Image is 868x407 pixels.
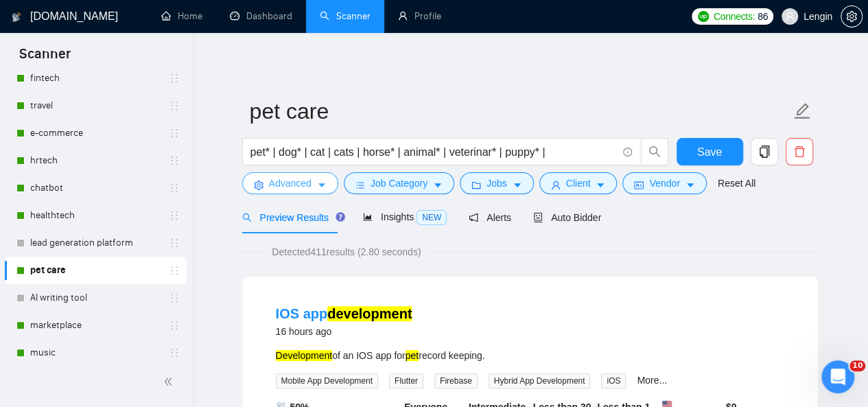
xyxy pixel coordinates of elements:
[821,360,854,393] iframe: Intercom live chat
[469,213,478,222] span: notification
[230,10,292,22] a: dashboardDashboard
[169,100,180,111] span: holder
[276,373,378,388] span: Mobile App Development
[355,180,365,190] span: bars
[169,183,180,194] span: holder
[242,212,341,223] span: Preview Results
[169,265,180,276] span: holder
[841,11,862,22] span: setting
[169,210,180,221] span: holder
[161,10,202,22] a: homeHome
[649,176,679,191] span: Vendor
[250,143,617,161] input: Search Freelance Jobs...
[758,9,768,24] span: 86
[169,292,180,303] span: holder
[30,202,161,229] a: healthtech
[751,138,778,165] button: copy
[601,373,626,388] span: iOS
[566,176,591,191] span: Client
[786,138,813,165] button: delete
[623,148,632,156] span: info-circle
[622,172,706,194] button: idcardVendorcaret-down
[371,176,427,191] span: Job Category
[12,6,21,28] img: logo
[841,5,863,27] button: setting
[169,347,180,358] span: holder
[254,180,263,190] span: setting
[30,65,161,92] a: fintech
[469,212,511,223] span: Alerts
[849,360,865,371] span: 10
[169,320,180,331] span: holder
[276,350,333,361] mark: Development
[718,176,755,191] a: Reset All
[533,212,601,223] span: Auto Bidder
[785,12,795,21] span: user
[539,172,618,194] button: userClientcaret-down
[276,306,412,321] a: IOS appdevelopment
[433,180,443,190] span: caret-down
[163,375,177,388] span: double-left
[30,92,161,119] a: travel
[334,211,347,223] div: Tooltip anchor
[786,146,812,158] span: delete
[551,180,561,190] span: user
[262,244,430,259] span: Detected 411 results (2.80 seconds)
[242,172,338,194] button: settingAdvancedcaret-down
[533,213,543,222] span: robot
[471,180,481,190] span: folder
[242,213,252,222] span: search
[30,257,161,284] a: pet care
[169,128,180,139] span: holder
[30,312,161,339] a: marketplace
[30,119,161,147] a: e-commerce
[30,339,161,367] a: music
[317,180,327,190] span: caret-down
[344,172,454,194] button: barsJob Categorycaret-down
[642,146,668,158] span: search
[169,73,180,84] span: holder
[8,44,82,73] span: Scanner
[169,155,180,166] span: holder
[677,138,743,165] button: Save
[320,10,371,22] a: searchScanner
[398,10,441,22] a: userProfile
[363,211,447,222] span: Insights
[793,102,811,120] span: edit
[30,147,161,174] a: hrtech
[697,143,722,161] span: Save
[637,375,667,386] a: More...
[363,212,373,222] span: area-chart
[327,306,412,321] mark: development
[841,11,863,22] a: setting
[269,176,312,191] span: Advanced
[489,373,591,388] span: Hybrid App Development
[596,180,605,190] span: caret-down
[460,172,534,194] button: folderJobscaret-down
[169,237,180,248] span: holder
[406,350,419,361] mark: pet
[276,323,412,340] div: 16 hours ago
[634,180,644,190] span: idcard
[685,180,695,190] span: caret-down
[250,94,790,128] input: Scanner name...
[714,9,755,24] span: Connects:
[30,284,161,312] a: AI writing tool
[434,373,478,388] span: Firebase
[751,146,777,158] span: copy
[30,229,161,257] a: lead generation platform
[513,180,522,190] span: caret-down
[698,11,709,22] img: upwork-logo.png
[641,138,668,165] button: search
[486,176,507,191] span: Jobs
[30,174,161,202] a: chatbot
[417,210,447,225] span: NEW
[389,373,423,388] span: Flutter
[276,348,785,363] div: of an IOS app for record keeping.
